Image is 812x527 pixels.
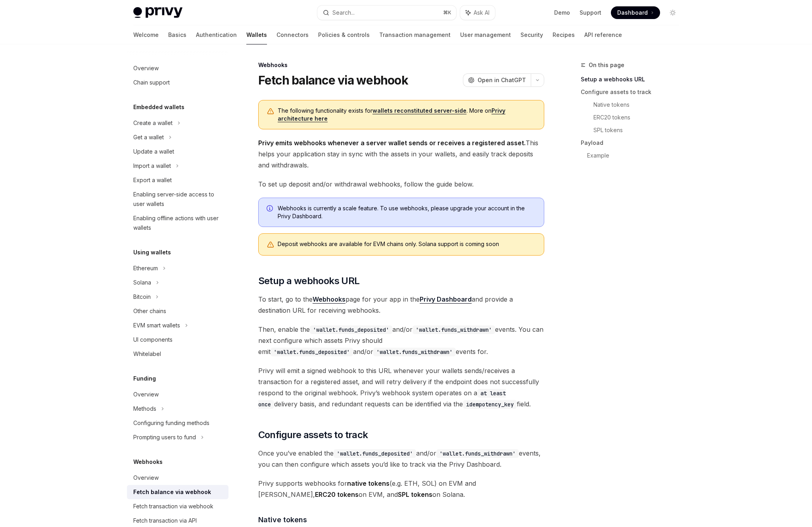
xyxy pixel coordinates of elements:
code: 'wallet.funds_withdrawn' [413,325,495,334]
div: Solana [133,278,151,287]
div: Search... [332,8,355,17]
a: Fetch transaction via webhook [127,499,228,514]
span: The following functionality exists for . More on [278,107,536,123]
code: 'wallet.funds_withdrawn' [436,449,519,458]
a: Enabling offline actions with user wallets [127,211,228,235]
code: idempotency_key [463,400,517,409]
code: 'wallet.funds_deposited' [334,449,416,458]
a: Payload [581,137,685,149]
svg: Warning [267,108,275,115]
span: Privy will emit a signed webhook to this URL whenever your wallets sends/receives a transaction f... [258,365,544,410]
a: Other chains [127,304,228,318]
button: Open in ChatGPT [463,73,531,87]
span: Webhooks is currently a scale feature. To use webhooks, please upgrade your account in the Privy ... [278,204,536,220]
div: Export a wallet [133,175,172,185]
a: Transaction management [379,25,451,44]
a: Setup a webhooks URL [581,73,685,86]
a: ERC20 tokens [593,111,685,124]
h5: Using wallets [133,248,171,257]
a: Chain support [127,75,228,90]
div: Webhooks [258,61,544,69]
code: 'wallet.funds_withdrawn' [373,348,456,356]
div: Enabling offline actions with user wallets [133,213,224,233]
a: Overview [127,61,228,75]
a: Overview [127,387,228,402]
div: Overview [133,390,159,399]
div: Other chains [133,306,166,316]
h1: Fetch balance via webhook [258,73,408,87]
div: Chain support [133,78,170,87]
a: Basics [168,25,186,44]
div: Fetch balance via webhook [133,487,211,497]
svg: Warning [267,241,275,249]
div: EVM smart wallets [133,321,180,330]
span: Ask AI [474,9,490,17]
span: Dashboard [617,9,648,17]
div: Overview [133,63,159,73]
a: User management [460,25,511,44]
a: UI components [127,333,228,347]
div: Overview [133,473,159,483]
svg: Info [267,205,275,213]
a: Support [580,9,601,17]
a: Authentication [196,25,237,44]
span: To start, go to the page for your app in the and provide a destination URL for receiving webhooks. [258,294,544,316]
strong: SPL tokens [398,490,432,498]
a: Configuring funding methods [127,416,228,430]
div: Get a wallet [133,133,164,142]
code: 'wallet.funds_deposited' [271,348,353,356]
span: Then, enable the and/or events. You can next configure which assets Privy should emit and/or even... [258,324,544,357]
code: 'wallet.funds_deposited' [310,325,392,334]
a: Recipes [553,25,575,44]
a: SPL tokens [593,124,685,137]
a: Example [587,149,685,162]
div: Create a wallet [133,118,173,128]
strong: Webhooks [313,295,346,303]
a: Fetch balance via webhook [127,485,228,499]
div: UI components [133,335,173,344]
h5: Embedded wallets [133,102,184,112]
img: light logo [133,7,182,18]
span: On this page [589,60,624,70]
div: Deposit webhooks are available for EVM chains only. Solana support is coming soon [278,240,536,249]
a: Configure assets to track [581,86,685,98]
button: Ask AI [460,6,495,20]
a: Whitelabel [127,347,228,361]
span: Native tokens [258,514,307,525]
a: Demo [554,9,570,17]
a: Update a wallet [127,144,228,159]
a: Overview [127,471,228,485]
div: Whitelabel [133,349,161,359]
button: Toggle dark mode [666,6,679,19]
a: Connectors [276,25,309,44]
span: Configure assets to track [258,429,368,441]
div: Import a wallet [133,161,171,171]
strong: ERC20 tokens [315,490,359,498]
div: Prompting users to fund [133,433,196,442]
button: Search...⌘K [317,6,456,20]
strong: Privy emits webhooks whenever a server wallet sends or receives a registered asset. [258,139,526,147]
span: Privy supports webhooks for (e.g. ETH, SOL) on EVM and [PERSON_NAME], on EVM, and on Solana. [258,478,544,500]
span: Open in ChatGPT [478,76,526,84]
div: Update a wallet [133,147,174,156]
a: Webhooks [313,295,346,304]
a: wallets reconstituted server-side [372,107,466,114]
a: Enabling server-side access to user wallets [127,187,228,211]
div: Fetch transaction via webhook [133,502,213,511]
div: Fetch transaction via API [133,516,197,525]
strong: native tokens [347,479,390,487]
div: Ethereum [133,263,158,273]
span: To set up deposit and/or withdrawal webhooks, follow the guide below. [258,179,544,190]
a: Native tokens [593,98,685,111]
a: Export a wallet [127,173,228,187]
span: This helps your application stay in sync with the assets in your wallets, and easily track deposi... [258,137,544,171]
span: Once you’ve enabled the and/or events, you can then configure which assets you’d like to track vi... [258,448,544,470]
h5: Funding [133,374,156,383]
a: Wallets [246,25,267,44]
a: API reference [584,25,622,44]
a: Privy Dashboard [420,295,472,304]
a: Security [520,25,543,44]
a: Welcome [133,25,159,44]
span: ⌘ K [443,10,451,16]
span: Setup a webhooks URL [258,275,360,287]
